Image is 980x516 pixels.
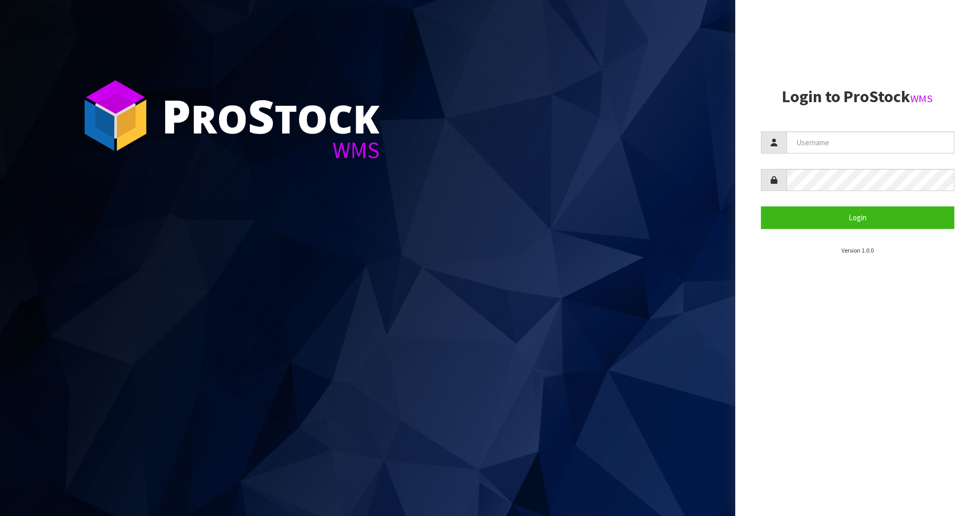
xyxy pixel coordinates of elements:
[841,246,874,254] small: Version 1.0.0
[910,92,933,105] small: WMS
[787,131,955,154] input: Username
[77,77,154,154] img: ProStock Cube
[761,88,955,106] h2: Login to ProStock
[162,92,380,139] div: ro tock
[162,84,191,147] span: P
[761,206,955,228] button: Login
[248,84,275,147] span: S
[162,139,380,162] div: WMS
